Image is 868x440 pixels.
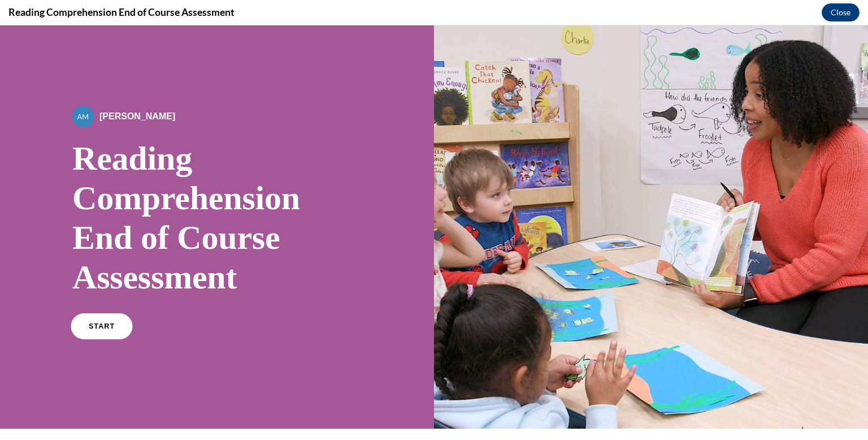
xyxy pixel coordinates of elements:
span: START [89,297,115,305]
button: Close [822,3,860,21]
h1: Reading Comprehension End of Course Assessment [72,113,362,271]
span: [PERSON_NAME] [99,86,175,96]
a: START [71,288,132,314]
h4: Reading Comprehension End of Course Assessment [8,5,235,19]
